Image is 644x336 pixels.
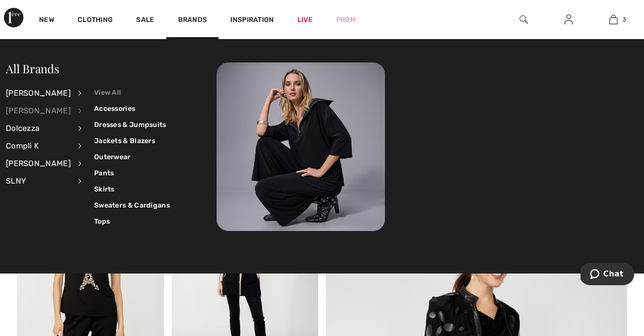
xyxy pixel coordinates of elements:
a: Tops [94,213,170,230]
a: View All [94,84,170,101]
a: Live [298,15,313,25]
span: 3 [623,15,626,24]
a: Accessories [94,101,170,117]
div: Compli K [6,137,71,155]
img: My Info [564,14,573,25]
a: Skirts [94,181,170,197]
img: search the website [520,14,528,25]
a: Pants [94,165,170,181]
div: [PERSON_NAME] [6,102,71,120]
a: Jackets & Blazers [94,133,170,149]
iframe: Opens a widget where you can chat to one of our agents [581,263,634,287]
div: [PERSON_NAME] [6,84,71,102]
a: Sale [136,16,154,26]
div: Dolcezza [6,120,71,137]
a: New [39,16,54,26]
img: My Bag [609,14,618,25]
a: Dresses & Jumpsuits [94,117,170,133]
div: SLNY [6,172,71,190]
img: 250825112723_baf80837c6fd5.jpg [217,63,385,231]
a: Clothing [78,16,113,26]
div: [PERSON_NAME] [6,155,71,172]
a: All Brands [6,61,60,76]
img: 1ère Avenue [4,8,23,27]
a: Prom [336,15,356,25]
a: 3 [592,14,636,25]
a: Brands [178,16,207,26]
a: Sweaters & Cardigans [94,197,170,213]
span: Inspiration [230,16,274,26]
a: Outerwear [94,149,170,165]
a: Sign In [557,14,581,26]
